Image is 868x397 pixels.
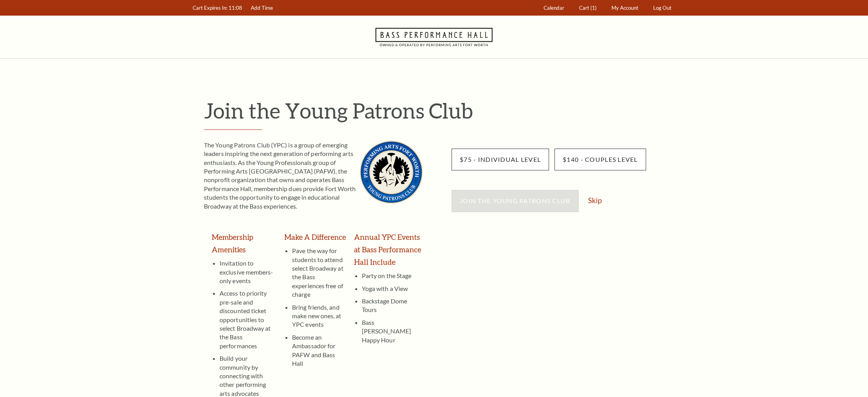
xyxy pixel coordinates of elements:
[452,190,579,212] button: Join the Young Patrons Club
[362,280,423,293] li: Yoga with a View
[452,149,549,170] input: $75 - Individual Level
[362,314,423,344] li: Bass [PERSON_NAME] Happy Hour
[588,197,602,204] a: Skip
[579,5,589,11] span: Cart
[576,0,601,16] a: Cart (1)
[460,197,570,204] span: Join the Young Patrons Club
[292,246,346,299] li: Pave the way for students to attend select Broadway at the Bass experiences free of charge
[229,5,242,11] span: 11:08
[204,141,423,211] p: The Young Patrons Club (YPC) is a group of emerging leaders inspiring the next generation of perf...
[590,5,597,11] span: (1)
[212,231,276,256] h3: Membership Amenities
[650,0,675,16] a: Log Out
[204,98,676,123] h1: Join the Young Patrons Club
[284,231,346,243] h3: Make A Difference
[544,5,564,11] span: Calendar
[540,0,568,16] a: Calendar
[193,5,227,11] span: Cart Expires In:
[554,149,646,170] input: $140 - Couples Level
[292,299,346,329] li: Bring friends, and make new ones, at YPC events
[362,293,423,314] li: Backstage Dome Tours
[611,5,638,11] span: My Account
[247,0,277,16] a: Add Time
[608,0,642,16] a: My Account
[354,231,423,268] h3: Annual YPC Events at Bass Performance Hall Include
[220,259,276,285] li: Invitation to exclusive members-only events
[292,329,346,368] li: Become an Ambassador for PAFW and Bass Hall
[362,271,423,280] li: Party on the Stage
[220,285,276,350] li: Access to priority pre-sale and discounted ticket opportunities to select Broadway at the Bass pe...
